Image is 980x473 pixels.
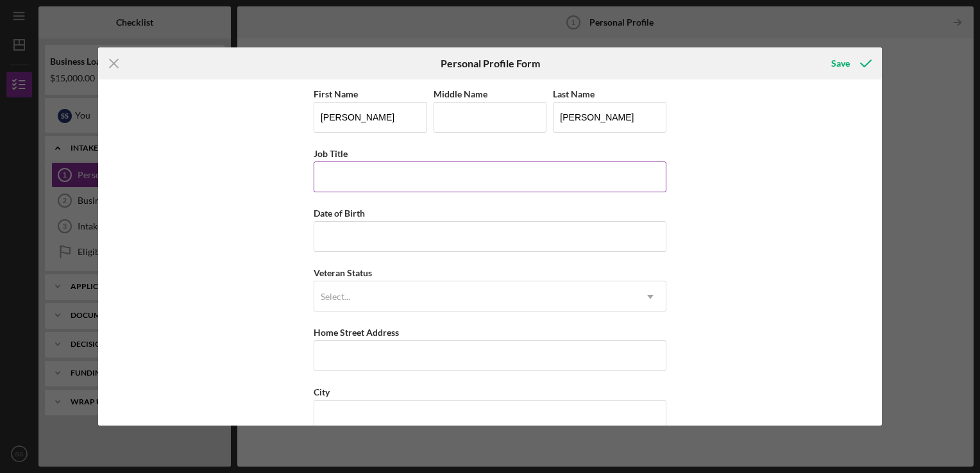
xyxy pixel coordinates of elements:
div: Select... [321,292,350,302]
label: Last Name [553,88,595,99]
label: Home Street Address [314,327,399,338]
label: Date of Birth [314,208,365,219]
div: Save [831,51,850,76]
label: First Name [314,88,358,99]
label: City [314,386,330,397]
h6: Personal Profile Form [441,58,540,69]
label: Middle Name [434,88,487,99]
button: Save [818,51,882,76]
label: Job Title [314,148,348,159]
